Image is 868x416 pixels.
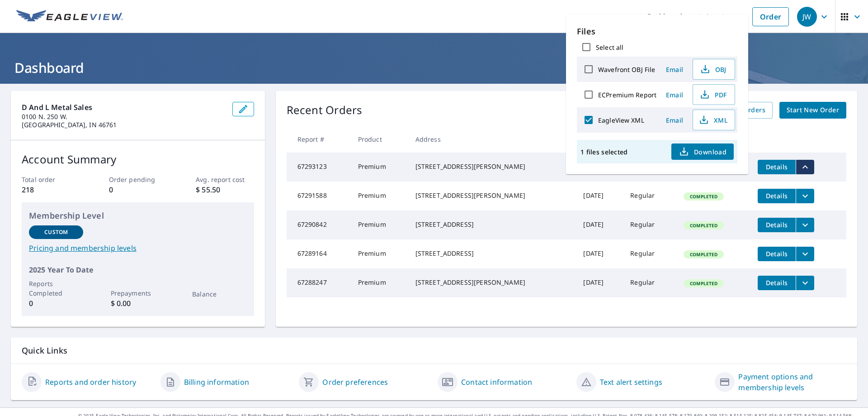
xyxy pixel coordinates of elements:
[797,7,817,27] div: JW
[16,10,123,24] img: EV Logo
[600,377,662,387] a: Text alert settings
[623,268,676,297] td: Regular
[796,218,814,232] button: filesDropdownBtn-67290842
[22,175,80,184] p: Total order
[408,126,576,153] th: Address
[684,280,723,287] span: Completed
[415,278,569,287] div: [STREET_ADDRESS][PERSON_NAME]
[758,276,796,290] button: detailsBtn-67288247
[596,43,623,52] label: Select all
[351,210,408,239] td: Premium
[351,182,408,210] td: Premium
[29,210,247,222] p: Membership Level
[660,88,689,102] button: Email
[796,189,814,203] button: filesDropdownBtn-67291588
[684,222,723,229] span: Completed
[598,116,644,124] label: EagleView XML
[763,220,790,229] span: Details
[351,239,408,268] td: Premium
[576,268,623,297] td: [DATE]
[763,191,790,200] span: Details
[44,228,68,236] p: Custom
[623,182,676,210] td: Regular
[287,126,351,153] th: Report #
[351,126,408,153] th: Product
[698,115,727,125] span: XML
[576,239,623,268] td: [DATE]
[758,160,796,174] button: detailsBtn-67293123
[664,65,685,74] span: Email
[461,377,532,387] a: Contact information
[693,84,735,105] button: PDF
[763,163,790,171] span: Details
[322,377,388,387] a: Order preferences
[664,91,685,99] span: Email
[752,7,789,26] a: Order
[598,65,655,74] label: Wavefront OBJ File
[109,175,167,184] p: Order pending
[29,243,247,253] a: Pricing and membership levels
[660,113,689,127] button: Email
[22,345,846,356] p: Quick Links
[111,298,165,309] p: $ 0.00
[415,220,569,229] div: [STREET_ADDRESS]
[287,102,363,119] p: Recent Orders
[287,182,351,210] td: 67291588
[698,64,727,75] span: OBJ
[738,371,846,393] a: Payment options and membership levels
[758,247,796,261] button: detailsBtn-67289164
[679,146,726,157] span: Download
[779,102,846,119] a: Start New Order
[796,247,814,261] button: filesDropdownBtn-67289164
[22,102,225,113] p: D And L Metal Sales
[29,264,247,275] p: 2025 Year To Date
[287,153,351,182] td: 67293123
[29,279,83,298] p: Reports Completed
[196,184,254,195] p: $ 55.50
[287,210,351,239] td: 67290842
[109,184,167,195] p: 0
[671,143,734,160] button: Download
[184,377,249,387] a: Billing information
[22,151,254,167] p: Account Summary
[45,377,136,387] a: Reports and order history
[577,25,737,38] p: Files
[693,59,735,80] button: OBJ
[623,239,676,268] td: Regular
[29,298,83,309] p: 0
[684,251,723,258] span: Completed
[660,62,689,77] button: Email
[664,116,685,124] span: Email
[22,121,225,129] p: [GEOGRAPHIC_DATA], IN 46761
[684,193,723,200] span: Completed
[11,58,857,77] h1: Dashboard
[111,288,165,298] p: Prepayments
[693,110,735,130] button: XML
[22,184,80,195] p: 218
[192,289,246,299] p: Balance
[22,113,225,121] p: 0100 N. 250 W.
[580,148,627,156] p: 1 files selected
[415,191,569,200] div: [STREET_ADDRESS][PERSON_NAME]
[351,153,408,182] td: Premium
[415,162,569,171] div: [STREET_ADDRESS][PERSON_NAME]
[758,189,796,203] button: detailsBtn-67291588
[758,218,796,232] button: detailsBtn-67290842
[196,175,254,184] p: Avg. report cost
[623,210,676,239] td: Regular
[787,105,839,116] span: Start New Order
[415,249,569,258] div: [STREET_ADDRESS]
[351,268,408,297] td: Premium
[763,278,790,287] span: Details
[287,239,351,268] td: 67289164
[796,160,814,174] button: filesDropdownBtn-67293123
[698,89,727,100] span: PDF
[576,182,623,210] td: [DATE]
[763,249,790,258] span: Details
[796,276,814,290] button: filesDropdownBtn-67288247
[598,91,656,99] label: ECPremium Report
[576,210,623,239] td: [DATE]
[287,268,351,297] td: 67288247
